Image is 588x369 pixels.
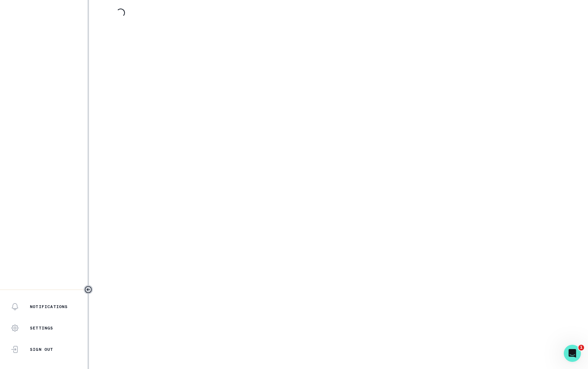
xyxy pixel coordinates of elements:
[564,345,581,362] iframe: Intercom live chat
[30,325,53,331] p: Settings
[84,285,93,294] button: Toggle sidebar
[30,347,53,352] p: Sign Out
[578,345,584,350] span: 1
[30,304,68,310] p: Notifications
